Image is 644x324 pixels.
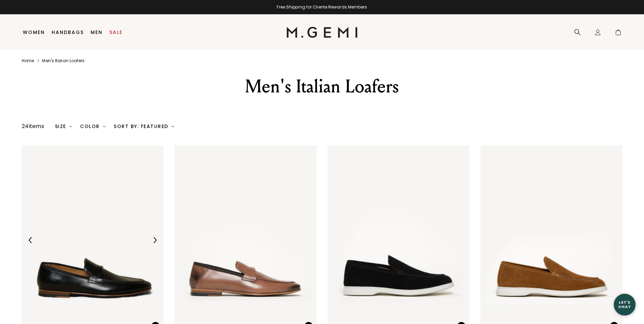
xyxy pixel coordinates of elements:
div: Sort By: Featured [114,124,174,129]
a: Home [22,58,34,64]
div: 24 items [22,122,44,130]
img: chevron-down.svg [171,125,174,128]
img: Next Arrow [152,237,158,243]
a: Handbags [52,30,84,35]
img: chevron-down.svg [103,125,106,128]
img: M.Gemi [287,27,357,38]
div: Size [55,124,72,129]
a: Women [23,30,45,35]
a: Men's italian loafers [42,58,85,64]
div: Color [80,124,106,129]
div: Let's Chat [614,300,636,309]
div: Men's Italian Loafers [204,74,440,99]
img: Previous Arrow [27,237,34,243]
a: Sale [109,30,123,35]
img: chevron-down.svg [69,125,72,128]
a: Men [91,30,103,35]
